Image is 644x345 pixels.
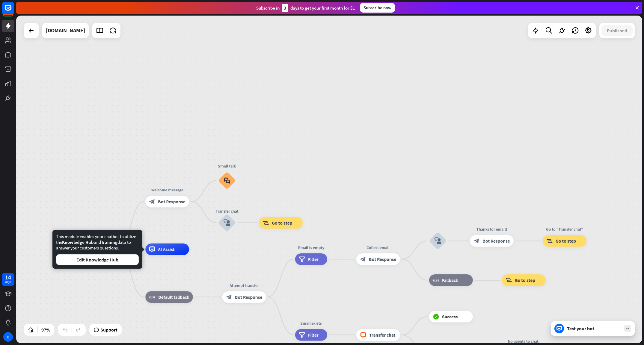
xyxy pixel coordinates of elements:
[209,208,245,214] div: Transfer chat
[497,338,550,344] div: No agents to chat.
[5,280,11,284] div: days
[547,238,553,244] i: block_goto
[442,314,458,319] span: Success
[308,256,319,262] span: Filter
[299,332,305,338] i: filter
[360,3,395,13] div: Subscribe now
[263,220,269,226] i: block_goto
[360,256,366,262] i: block_bot_response
[442,277,458,283] span: Fallback
[556,238,576,244] span: Go to step
[369,332,395,338] span: Transfer chat
[214,163,240,169] div: Small talk
[433,314,439,319] i: block_success
[272,220,292,226] span: Go to step
[482,238,510,244] span: Bot Response
[308,332,319,338] span: Filter
[567,326,621,332] div: Test your bot
[601,25,633,36] button: Published
[224,219,230,226] i: block_user_input
[56,254,139,265] button: Edit Knowledge Hub
[352,245,404,250] div: Collect email
[56,234,139,265] div: This module enables your chatbot to utilize the and data to answer your customers questions.
[5,2,23,20] button: Open LiveChat chat widget
[46,23,85,38] div: affordableholidays.com.au
[369,256,396,262] span: Bot Response
[3,332,13,342] div: B
[224,177,230,184] i: block_faq
[158,199,185,205] span: Bot Response
[149,199,155,205] i: block_bot_response
[218,282,270,288] div: Attempt transfer
[235,294,262,300] span: Bot Response
[291,245,331,250] div: Email is empty
[226,294,232,300] i: block_bot_response
[149,294,155,300] i: block_fallback
[141,187,194,193] div: Welcome message
[433,277,439,283] i: block_fallback
[2,273,14,286] a: 14 days
[515,277,535,283] span: Go to step
[158,246,174,252] span: AI Assist
[256,4,355,12] div: Subscribe in days to get your first month for $1
[360,332,366,338] i: block_livechat
[101,239,117,245] span: Training
[538,226,591,232] div: Go to "Transfer chat"
[5,275,11,280] div: 14
[282,4,288,12] div: 3
[291,320,331,326] div: Email exists
[40,325,52,335] div: 97%
[62,239,94,245] span: Knowledge Hub
[465,226,518,232] div: Thanks for email!
[434,237,441,244] i: block_user_input
[474,238,479,244] i: block_bot_response
[506,277,512,283] i: block_goto
[100,325,117,335] span: Support
[158,294,189,300] span: Default fallback
[299,256,305,262] i: filter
